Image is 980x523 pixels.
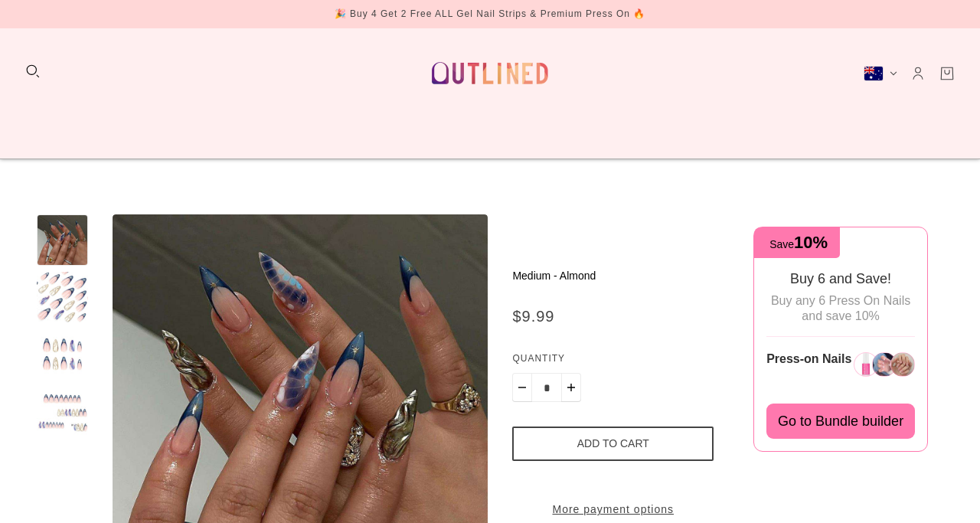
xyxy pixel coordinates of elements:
[512,268,714,284] p: Medium - Almond
[512,373,532,402] button: Minus
[512,351,714,373] label: Quantity
[423,41,557,106] a: Outlined
[24,63,41,80] button: Search
[769,238,828,250] span: Save
[335,6,646,22] div: 🎉 Buy 4 Get 2 Free ALL Gel Nail Strips & Premium Press On 🔥
[766,352,851,365] span: Press-on Nails
[771,294,910,322] span: Buy any 6 Press On Nails and save 10%
[939,65,955,82] a: Cart
[512,502,714,518] a: More payment options
[794,233,828,252] span: 10%
[512,308,554,325] span: $9.99
[561,373,581,402] button: Plus
[790,271,891,286] span: Buy 6 and Save!
[778,413,903,430] span: Go to Bundle builder
[512,427,714,461] button: Add to cart
[864,66,897,81] button: Australia
[910,65,926,82] a: Account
